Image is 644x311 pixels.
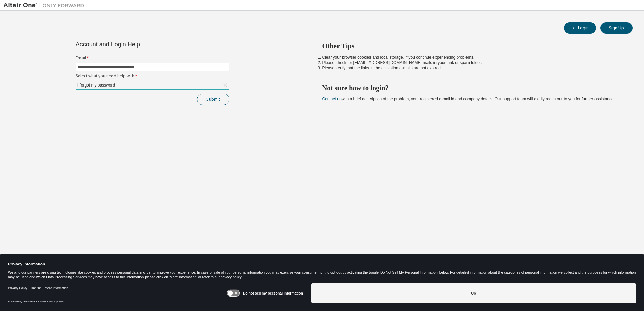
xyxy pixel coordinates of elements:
[76,81,116,89] div: I forgot my password
[322,65,621,71] li: Please verify that the links in the activation e-mails are not expired.
[322,55,621,60] li: Clear your browser cookies and local storage, if you continue experiencing problems.
[322,97,342,101] a: Contact us
[322,83,621,92] h2: Not sure how to login?
[197,94,229,105] button: Submit
[322,42,621,50] h2: Other Tips
[76,73,229,79] label: Select what you need help with
[3,2,88,9] img: Altair One
[564,22,596,34] button: Login
[76,55,229,61] label: Email
[600,22,633,34] button: Sign Up
[76,81,229,89] div: I forgot my password
[322,60,621,65] li: Please check for [EMAIL_ADDRESS][DOMAIN_NAME] mails in your junk or spam folder.
[322,97,615,101] span: with a brief description of the problem, your registered e-mail id and company details. Our suppo...
[76,42,199,47] div: Account and Login Help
